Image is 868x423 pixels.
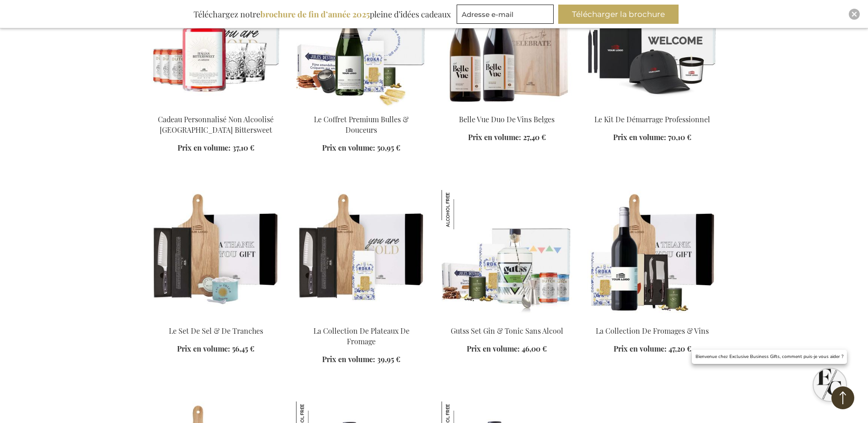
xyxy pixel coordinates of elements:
a: The Cheese Board Collection [296,315,427,323]
img: Gutss Non-Alcoholic Gin & Tonic Set [442,190,572,318]
a: Prix en volume: 56,45 € [177,344,254,354]
img: The Cheese Board Collection [296,190,427,318]
a: Prix en volume: 50,95 € [322,143,400,153]
a: Prix en volume: 27,40 € [468,132,546,143]
span: 70,10 € [668,132,691,142]
a: Prix en volume: 47,20 € [614,344,691,354]
span: Prix en volume: [322,143,375,152]
span: 27,40 € [523,132,546,142]
span: Prix en volume: [613,132,666,142]
a: Le Kit De Démarrage Professionnel [594,114,710,124]
a: Gutss Set Gin & Tonic Sans Alcool [451,326,563,336]
a: La Collection De Fromages & Vins [596,326,709,336]
a: The Professional Starter Kit [587,103,718,112]
span: 39,95 € [377,354,400,364]
img: Gutss Set Gin & Tonic Sans Alcool [442,190,481,229]
a: The Premium Bubbles & Bites Set [296,103,427,112]
div: Close [849,9,860,20]
span: Prix en volume: [468,132,521,142]
form: marketing offers and promotions [457,5,556,27]
span: Prix en volume: [467,344,520,353]
a: Personalised Non-Alcoholic Italian Bittersweet Gift Cadeau Personnalisé Non Alcoolisé Italien Bit... [151,103,281,112]
a: Cadeau Personnalisé Non Alcoolisé [GEOGRAPHIC_DATA] Bittersweet [158,114,274,135]
a: Prix en volume: 39,95 € [322,354,400,365]
img: The Salt & Slice Set Exclusive Business Gift [151,190,281,318]
a: Prix en volume: 70,10 € [613,132,691,143]
span: 47,20 € [669,344,691,353]
a: Belle Vue Duo De Vins Belges [459,114,555,124]
a: La Collection De Fromages & Vins [587,315,718,323]
a: Prix en volume: 37,10 € [178,143,254,153]
span: Prix en volume: [178,143,231,152]
span: 46,00 € [522,344,547,353]
img: La Collection De Fromages & Vins [587,190,718,318]
a: Prix en volume: 46,00 € [467,344,547,354]
a: Gutss Non-Alcoholic Gin & Tonic Set Gutss Set Gin & Tonic Sans Alcool [442,315,572,323]
span: Prix en volume: [177,344,230,353]
span: 56,45 € [232,344,254,353]
img: Close [852,11,857,17]
span: 37,10 € [232,143,254,152]
span: Prix en volume: [322,354,375,364]
a: Le Coffret Premium Bulles & Douceurs [314,114,409,135]
a: La Collection De Plateaux De Fromage [313,326,410,346]
button: Télécharger la brochure [558,5,679,24]
span: Prix en volume: [614,344,667,353]
div: Téléchargez notre pleine d’idées cadeaux [189,5,455,24]
a: Belle Vue Duo De Vins Belges [442,103,572,112]
b: brochure de fin d’année 2025 [260,9,370,20]
span: 50,95 € [377,143,400,152]
a: Le Set De Sel & De Tranches [169,326,263,336]
a: The Salt & Slice Set Exclusive Business Gift [151,315,281,323]
input: Adresse e-mail [457,5,554,24]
